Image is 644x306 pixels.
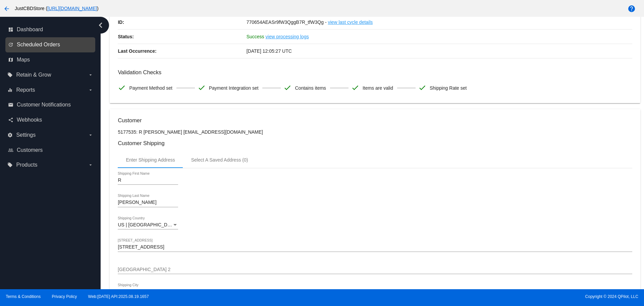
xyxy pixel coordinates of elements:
a: people_outline Customers [8,145,93,156]
div: Enter Shipping Address [126,157,175,163]
input: Shipping Last Name [118,200,178,205]
a: Privacy Policy [52,294,77,299]
i: map [8,57,13,62]
span: Maps [17,57,30,63]
p: Status: [118,30,246,44]
mat-select: Shipping Country [118,222,178,228]
a: dashboard Dashboard [8,24,93,35]
i: dashboard [8,27,13,32]
span: Settings [16,132,36,138]
i: chevron_left [95,20,106,31]
i: arrow_drop_down [88,72,93,78]
span: Reports [16,87,35,93]
a: email Customer Notifications [8,99,93,110]
span: Payment Method set [129,81,172,95]
i: arrow_drop_down [88,132,93,138]
span: US | [GEOGRAPHIC_DATA] [118,222,177,227]
span: Customer Notifications [17,102,71,108]
h3: Customer [118,117,632,124]
mat-icon: check [283,84,291,92]
i: people_outline [8,147,13,153]
span: Shipping Rate set [430,81,467,95]
h3: Customer Shipping [118,140,632,146]
span: Copyright © 2024 QPilot, LLC [328,294,638,299]
span: Contains items [295,81,326,95]
a: view processing logs [266,30,309,44]
h3: Validation Checks [118,69,632,76]
i: update [8,42,13,47]
span: Payment Integration set [209,81,259,95]
p: ID: [118,15,246,29]
mat-icon: check [118,84,126,92]
span: Dashboard [17,27,43,33]
i: local_offer [7,72,13,78]
a: map Maps [8,54,93,65]
p: Last Occurrence: [118,44,246,58]
i: email [8,102,13,107]
span: JustCBDStore ( ) [15,6,99,11]
input: Shipping First Name [118,178,178,183]
a: update Scheduled Orders [8,39,93,50]
i: arrow_drop_down [88,87,93,93]
mat-icon: check [351,84,359,92]
a: Terms & Conditions [6,294,41,299]
span: Items are valid [363,81,393,95]
input: Shipping Street 2 [118,267,632,272]
span: 770654AEASr9fW3QggB7R_tfW3Qg - [247,19,327,25]
mat-icon: check [418,84,426,92]
span: Scheduled Orders [17,42,60,48]
a: Web:[DATE] API:2025.08.19.1657 [88,294,149,299]
mat-icon: help [628,5,636,13]
i: equalizer [7,87,13,93]
i: local_offer [7,162,13,168]
mat-icon: arrow_back [3,5,11,13]
span: [DATE] 12:05:27 UTC [247,48,292,54]
span: Retain & Grow [16,72,51,78]
span: Products [16,162,37,168]
i: share [8,117,13,123]
a: share Webhooks [8,115,93,125]
i: settings [7,132,13,138]
a: view last cycle details [328,15,373,29]
span: Customers [17,147,43,153]
p: 5177535: R [PERSON_NAME] [EMAIL_ADDRESS][DOMAIN_NAME] [118,129,632,135]
a: [URL][DOMAIN_NAME] [47,6,97,11]
input: Shipping Street 1 [118,245,632,250]
mat-icon: check [198,84,206,92]
span: Webhooks [17,117,42,123]
i: arrow_drop_down [88,162,93,168]
span: Success [247,34,264,39]
div: Select A Saved Address (0) [191,157,248,163]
